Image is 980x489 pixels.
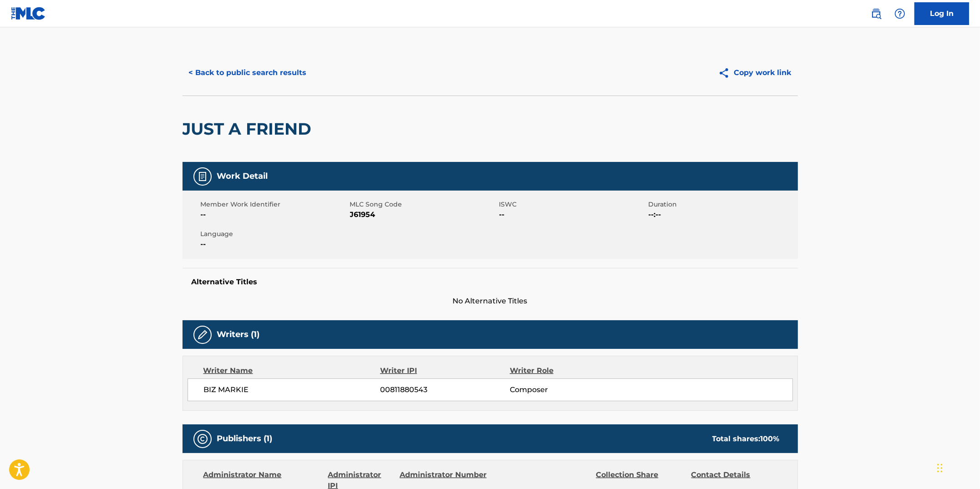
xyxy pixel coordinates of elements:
[649,200,796,209] span: Duration
[197,171,208,182] img: Work Detail
[499,209,646,220] span: --
[350,200,497,209] span: MLC Song Code
[350,209,497,220] span: J61954
[499,200,646,209] span: ISWC
[183,119,316,139] h2: JUST A FRIEND
[201,209,348,220] span: --
[197,329,208,340] img: Writers
[192,277,789,287] h5: Alternative Titles
[871,8,882,19] img: search
[712,61,798,84] button: Copy work link
[183,61,313,84] button: < Back to public search results
[914,2,969,25] a: Log In
[867,5,885,23] a: Public Search
[183,296,798,307] span: No Alternative Titles
[510,384,628,395] span: Composer
[11,7,46,20] img: MLC Logo
[217,329,260,340] h5: Writers (1)
[217,171,268,181] h5: Work Detail
[380,365,510,376] div: Writer IPI
[761,434,780,443] span: 100 %
[712,434,780,444] div: Total shares:
[201,200,348,209] span: Member Work Identifier
[380,384,509,395] span: 00811880543
[891,5,909,23] div: Help
[510,365,628,376] div: Writer Role
[197,434,208,444] img: Publishers
[201,229,348,239] span: Language
[937,454,943,482] div: Drag
[649,209,796,220] span: --:--
[217,434,273,444] h5: Publishers (1)
[718,67,734,79] img: Copy work link
[934,445,980,489] iframe: Chat Widget
[203,365,381,376] div: Writer Name
[204,384,381,395] span: BIZ MARKIE
[894,8,905,19] img: help
[201,239,348,250] span: --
